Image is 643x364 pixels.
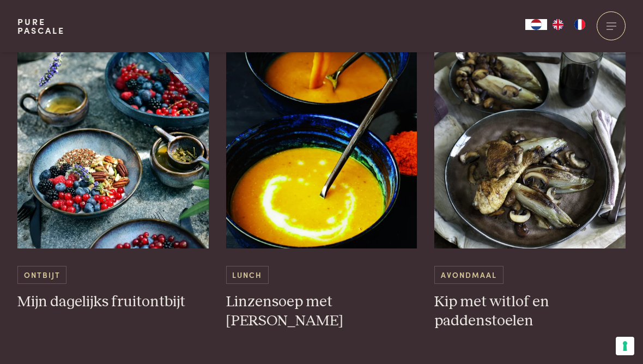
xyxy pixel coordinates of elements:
[569,19,591,30] a: FR
[434,293,626,330] h3: Kip met witlof en paddenstoelen
[434,266,503,284] span: Avondmaal
[434,31,626,248] img: Kip met witlof en paddenstoelen
[17,31,209,312] a: Mijn dagelijks fruitontbijt Ontbijt Mijn dagelijks fruitontbijt
[525,19,547,30] div: Language
[17,31,209,248] img: Mijn dagelijks fruitontbijt
[226,31,417,248] img: Linzensoep met kurkuma
[17,266,66,284] span: Ontbijt
[547,19,569,30] a: EN
[525,19,591,30] aside: Language selected: Nederlands
[226,266,269,284] span: Lunch
[616,337,634,355] button: Uw voorkeuren voor toestemming voor trackingtechnologieën
[17,293,209,312] h3: Mijn dagelijks fruitontbijt
[525,19,547,30] a: NL
[226,293,417,330] h3: Linzensoep met [PERSON_NAME]
[226,31,417,330] a: Linzensoep met kurkuma Lunch Linzensoep met [PERSON_NAME]
[17,17,65,35] a: PurePascale
[547,19,591,30] ul: Language list
[434,31,626,330] a: Kip met witlof en paddenstoelen Avondmaal Kip met witlof en paddenstoelen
